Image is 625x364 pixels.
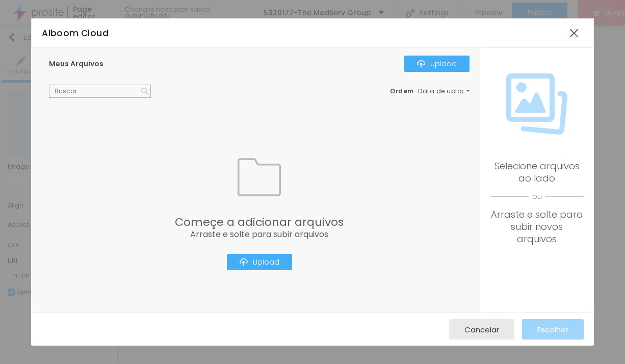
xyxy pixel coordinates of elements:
[141,88,148,95] img: Icone
[490,185,583,209] span: ou
[175,217,344,228] span: Começe a adicionar arquivos
[175,230,344,239] span: Arraste e solte para subir arquivos
[390,88,470,94] div: :
[490,160,583,245] div: Selecione arquivos ao lado Arraste e solte para subir novos arquivos
[404,56,470,72] button: IconeUpload
[464,325,499,334] span: Cancelar
[417,60,425,68] img: Icone
[240,258,248,266] img: Icone
[449,319,514,340] button: Cancelar
[417,60,457,68] div: Upload
[506,73,567,135] img: Icone
[42,27,109,39] span: Alboom Cloud
[522,319,584,340] button: Escolher
[238,155,281,199] img: Icone
[240,258,279,266] div: Upload
[390,87,414,95] span: Ordem
[537,325,568,334] span: Escolher
[418,88,471,94] span: Data de upload
[49,59,103,69] span: Meus Arquivos
[49,85,151,98] input: Buscar
[227,254,292,270] button: IconeUpload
